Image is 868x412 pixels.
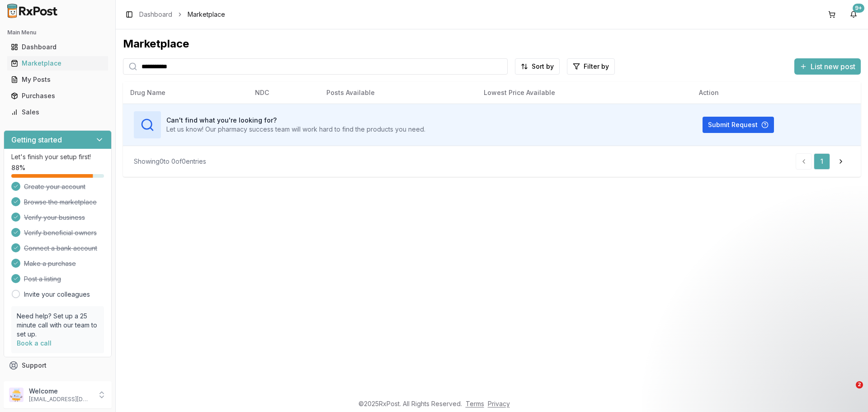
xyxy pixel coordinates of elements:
[139,10,172,19] a: Dashboard
[166,125,425,134] p: Let us know! Our pharmacy success team will work hard to find the products you need.
[11,43,104,52] div: Dashboard
[856,381,863,388] span: 2
[123,82,248,104] th: Drug Name
[248,82,319,104] th: NDC
[319,82,476,104] th: Posts Available
[853,4,864,13] div: 9+
[703,117,774,133] button: Submit Request
[166,116,425,125] h3: Can't find what you're looking for?
[794,63,861,72] a: List new post
[4,56,112,71] button: Marketplace
[17,339,52,347] a: Book a call
[796,153,850,170] nav: pagination
[7,55,108,71] a: Marketplace
[9,388,24,402] img: User avatar
[515,58,560,75] button: Sort by
[532,62,554,71] span: Sort by
[17,312,99,339] p: Need help? Set up a 25 minute call with our team to set up.
[188,10,225,19] span: Marketplace
[24,198,97,207] span: Browse the marketplace
[846,7,861,22] button: 9+
[584,62,609,71] span: Filter by
[24,290,90,299] a: Invite your colleagues
[11,91,104,100] div: Purchases
[11,108,104,117] div: Sales
[24,213,85,222] span: Verify your business
[811,61,855,72] span: List new post
[837,381,859,403] iframe: Intercom live chat
[4,89,112,103] button: Purchases
[29,396,92,403] p: [EMAIL_ADDRESS][DOMAIN_NAME]
[11,152,104,161] p: Let's finish your setup first!
[4,357,112,374] button: Support
[7,29,108,36] h2: Main Menu
[7,88,108,104] a: Purchases
[24,259,76,268] span: Make a purchase
[4,40,112,54] button: Dashboard
[7,39,108,55] a: Dashboard
[466,400,484,407] a: Terms
[139,10,225,19] nav: breadcrumb
[11,163,25,172] span: 88 %
[24,228,97,237] span: Verify beneficial owners
[29,387,92,396] p: Welcome
[4,72,112,87] button: My Posts
[7,104,108,120] a: Sales
[4,4,61,18] img: RxPost Logo
[123,37,861,51] div: Marketplace
[24,244,97,253] span: Connect a bank account
[794,58,861,75] button: List new post
[11,75,104,84] div: My Posts
[567,58,615,75] button: Filter by
[134,157,206,166] div: Showing 0 to 0 of 0 entries
[24,275,61,284] span: Post a listing
[692,82,861,104] th: Action
[832,153,850,170] a: Go to next page
[7,71,108,88] a: My Posts
[476,82,692,104] th: Lowest Price Available
[488,400,510,407] a: Privacy
[11,59,104,68] div: Marketplace
[24,182,85,191] span: Create your account
[814,153,830,170] a: 1
[4,105,112,119] button: Sales
[4,374,112,390] button: Feedback
[22,377,52,386] span: Feedback
[11,134,62,145] h3: Getting started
